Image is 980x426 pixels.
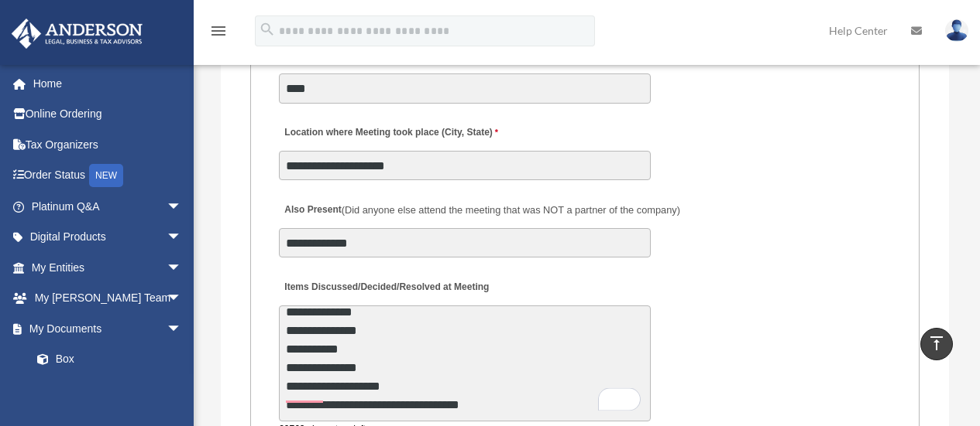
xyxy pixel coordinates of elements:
div: You will be redirected to our universal log in page. [6,81,138,109]
label: Also Present [279,199,684,220]
img: Anderson Advisors Platinum Portal [7,19,147,49]
a: Platinum Q&Aarrow_drop_down [11,191,205,222]
span: arrow_drop_down [167,222,198,254]
a: Sign in [6,110,50,123]
a: menu [209,27,228,40]
a: vertical_align_top [920,328,953,360]
div: Hello! Please Sign In [6,67,138,81]
i: vertical_align_top [927,334,946,353]
a: Order StatusNEW [11,160,205,192]
img: User Pic [945,19,968,42]
img: logo [6,6,112,26]
a: Home [11,68,205,99]
i: menu [209,22,228,40]
a: My [PERSON_NAME] Teamarrow_drop_down [11,283,205,314]
span: arrow_drop_down [167,313,198,345]
span: arrow_drop_down [167,191,198,223]
a: Box [22,344,205,375]
a: My Entitiesarrow_drop_down [11,252,205,283]
div: NEW [89,164,123,187]
label: Location where Meeting took place (City, State) [279,123,502,144]
a: Online Ordering [11,99,205,130]
span: (Did anyone else attend the meeting that was NOT a partner of the company) [342,204,680,216]
a: My Documentsarrow_drop_down [11,313,205,344]
span: arrow_drop_down [167,252,198,284]
i: search [259,21,276,38]
button: Sign in [6,109,50,125]
textarea: To enrich screen reader interactions, please activate Accessibility in Grammarly extension settings [279,305,651,421]
a: Tax Organizers [11,129,205,160]
label: Items Discussed/Decided/Resolved at Meeting [279,277,493,298]
a: Digital Productsarrow_drop_down [11,222,205,253]
span: arrow_drop_down [167,283,198,315]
